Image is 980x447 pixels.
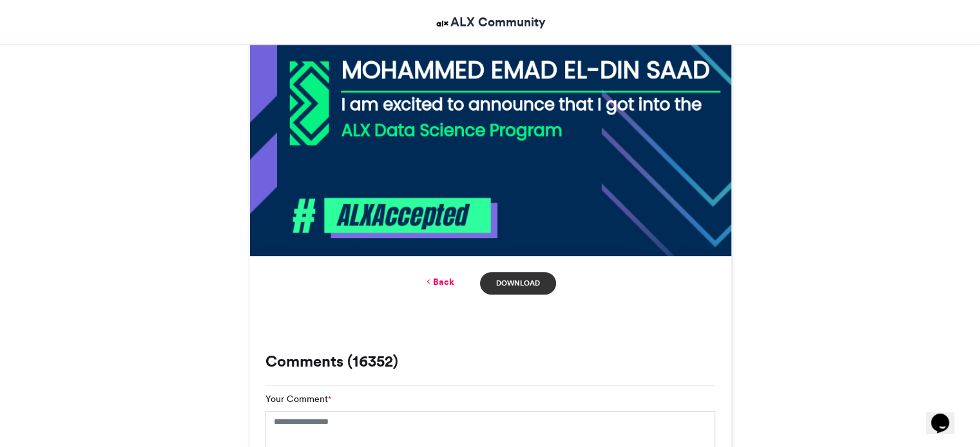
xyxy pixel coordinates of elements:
[265,354,715,369] h3: Comments (16352)
[265,392,331,406] label: Your Comment
[480,272,555,295] a: Download
[434,13,546,32] a: ALX Community
[926,396,967,434] iframe: chat widget
[434,15,450,32] img: ALX Community
[424,275,454,289] a: Back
